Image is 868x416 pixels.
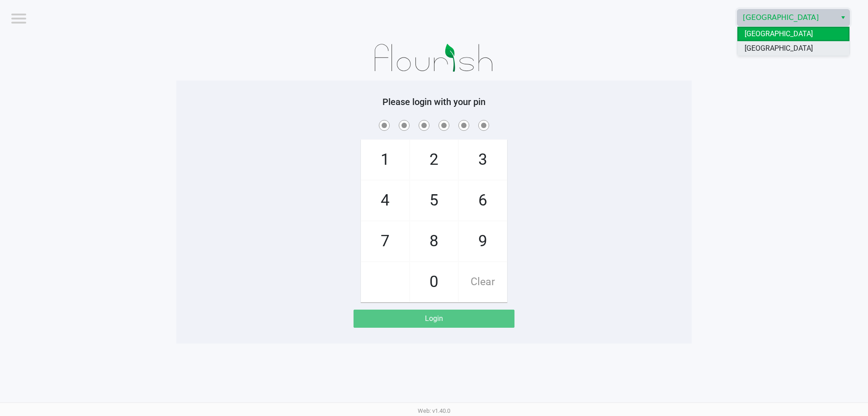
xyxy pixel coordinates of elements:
span: 4 [361,181,409,220]
span: 5 [410,181,458,220]
span: 2 [410,140,458,180]
span: 7 [361,221,409,261]
span: [GEOGRAPHIC_DATA] [745,29,813,39]
span: 8 [410,221,458,261]
span: [GEOGRAPHIC_DATA] [745,43,813,54]
span: 3 [459,140,507,180]
span: Web: v1.40.0 [418,407,450,414]
button: Select [836,10,849,26]
span: 6 [459,181,507,220]
span: Clear [459,262,507,302]
span: 0 [410,262,458,302]
h5: Please login with your pin [183,96,685,107]
span: [GEOGRAPHIC_DATA] [743,12,831,23]
span: 1 [361,140,409,180]
span: 9 [459,221,507,261]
